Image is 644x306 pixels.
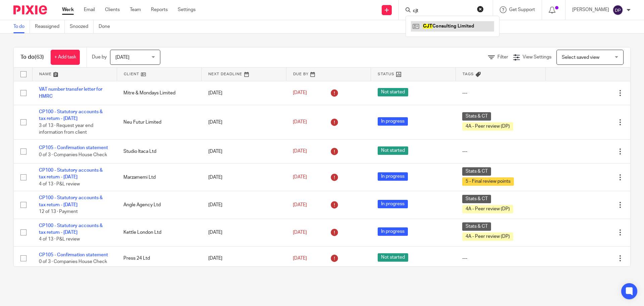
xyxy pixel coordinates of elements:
[462,255,539,262] div: ---
[293,91,307,95] span: [DATE]
[378,117,408,126] span: In progress
[523,55,551,59] span: View Settings
[51,50,80,65] a: + Add task
[39,123,93,135] span: 3 of 13 · Request year end information from client
[202,105,286,139] td: [DATE]
[39,87,102,98] a: VAT number transfer letter for HMRC
[117,139,201,163] td: Studio Itaca Ltd
[378,253,408,262] span: Not started
[412,8,473,14] input: Search
[378,227,408,236] span: In progress
[13,5,47,14] img: Pixie
[477,6,484,12] button: Clear
[35,20,65,33] a: Reassigned
[92,54,107,60] p: Due by
[293,120,307,125] span: [DATE]
[39,195,103,207] a: CP100 - Statutory accounts & tax return - [DATE]
[117,219,201,246] td: Kettle London Ltd
[462,112,491,121] span: Stats & CT
[20,54,44,61] h1: To do
[462,232,513,241] span: 4A - Peer review (DP)
[39,168,103,179] a: CP100 - Statutory accounts & tax return - [DATE]
[378,200,408,208] span: In progress
[202,139,286,163] td: [DATE]
[39,223,103,235] a: CP100 - Statutory accounts & tax return - [DATE]
[378,172,408,181] span: In progress
[202,81,286,105] td: [DATE]
[378,146,408,155] span: Not started
[35,54,44,60] span: (63)
[562,55,599,60] span: Select saved view
[463,72,474,76] span: Tags
[39,209,78,214] span: 12 of 13 · Payment
[462,167,491,176] span: Stats & CT
[117,191,201,219] td: Angle Agency Ltd
[70,20,94,33] a: Snoozed
[99,20,115,33] a: Done
[462,222,491,231] span: Stats & CT
[117,81,201,105] td: Mitre & Mondays Limited
[84,6,95,13] a: Email
[293,175,307,180] span: [DATE]
[178,6,196,13] a: Settings
[462,122,513,131] span: 4A - Peer review (DP)
[572,6,609,13] p: [PERSON_NAME]
[202,164,286,191] td: [DATE]
[293,149,307,154] span: [DATE]
[117,246,201,270] td: Press 24 Ltd
[39,182,80,186] span: 4 of 13 · P&L review
[130,6,141,13] a: Team
[293,203,307,207] span: [DATE]
[62,6,74,13] a: Work
[462,177,514,186] span: 5 - Final review points
[378,88,408,96] span: Not started
[462,90,539,96] div: ---
[497,55,508,59] span: Filter
[115,55,129,60] span: [DATE]
[509,7,535,12] span: Get Support
[612,5,623,15] img: svg%3E
[462,205,513,213] span: 4A - Peer review (DP)
[39,253,108,257] a: CP105 - Confirmation statement
[39,237,80,242] span: 4 of 13 · P&L review
[293,256,307,261] span: [DATE]
[117,164,201,191] td: Marzamemi Ltd
[39,259,107,264] span: 0 of 3 · Companies House Check
[202,191,286,219] td: [DATE]
[39,145,108,150] a: CP105 - Confirmation statement
[117,105,201,139] td: Neu Futur Limited
[39,110,103,121] a: CP100 - Statutory accounts & tax return - [DATE]
[105,6,120,13] a: Clients
[462,195,491,203] span: Stats & CT
[462,148,539,155] div: ---
[13,20,30,33] a: To do
[202,246,286,270] td: [DATE]
[39,152,107,157] span: 0 of 3 · Companies House Check
[293,230,307,235] span: [DATE]
[202,219,286,246] td: [DATE]
[151,6,168,13] a: Reports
